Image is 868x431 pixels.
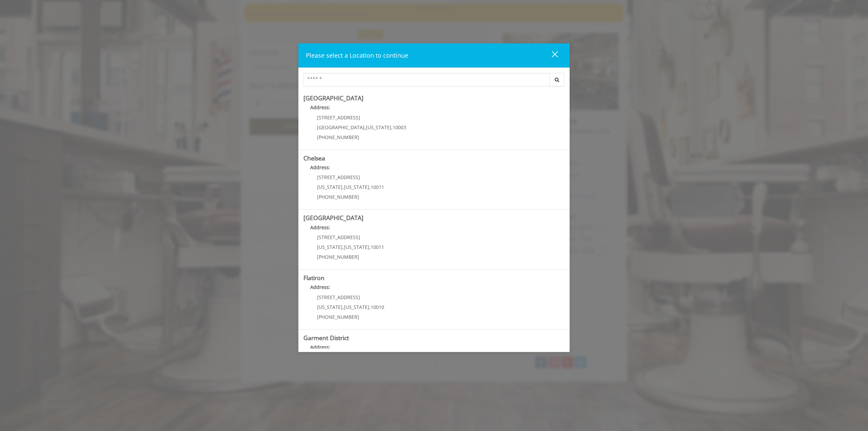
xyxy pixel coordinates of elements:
b: Address: [310,284,330,290]
span: [US_STATE] [317,304,342,310]
div: Center Select [303,73,565,90]
span: , [369,244,371,250]
span: , [364,124,366,131]
i: Search button [553,77,561,82]
span: , [369,184,371,190]
b: Address: [310,164,330,171]
span: [US_STATE] [366,124,391,131]
span: 10011 [371,244,384,250]
b: Address: [310,104,330,111]
div: close dialog [544,51,557,61]
span: 10003 [393,124,406,131]
span: , [342,304,344,310]
span: 10011 [371,184,384,190]
span: [STREET_ADDRESS] [317,234,360,240]
span: [PHONE_NUMBER] [317,194,359,200]
span: [GEOGRAPHIC_DATA] [317,124,364,131]
span: , [391,124,393,131]
span: [STREET_ADDRESS] [317,174,360,180]
b: [GEOGRAPHIC_DATA] [303,214,363,222]
b: Address: [310,344,330,350]
span: [PHONE_NUMBER] [317,134,359,140]
button: close dialog [539,48,562,62]
span: [US_STATE] [344,244,369,250]
span: [US_STATE] [317,184,342,190]
input: Search Center [303,73,550,86]
b: Chelsea [303,154,325,162]
span: , [342,244,344,250]
span: [PHONE_NUMBER] [317,314,359,320]
b: Address: [310,224,330,231]
span: [PHONE_NUMBER] [317,254,359,260]
b: [GEOGRAPHIC_DATA] [303,94,363,102]
span: , [369,304,371,310]
span: , [342,184,344,190]
b: Garment District [303,334,349,342]
span: [STREET_ADDRESS] [317,294,360,300]
span: 10010 [371,304,384,310]
b: Flatiron [303,274,324,282]
span: [US_STATE] [344,184,369,190]
span: Please select a Location to continue [306,51,408,59]
span: [STREET_ADDRESS] [317,114,360,121]
span: [US_STATE] [317,244,342,250]
span: [US_STATE] [344,304,369,310]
